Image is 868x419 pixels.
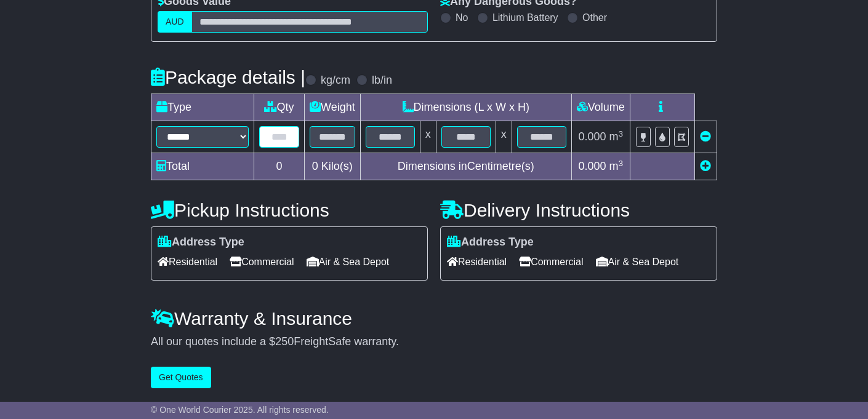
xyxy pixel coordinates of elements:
td: Weight [305,94,361,121]
label: Lithium Battery [492,12,558,23]
a: Add new item [700,160,711,172]
td: Qty [254,94,305,121]
sup: 3 [619,159,624,168]
h4: Delivery Instructions [440,200,717,220]
span: 0 [312,160,318,172]
span: m [609,160,624,172]
span: 0.000 [579,160,606,172]
label: Address Type [158,236,244,249]
td: Dimensions (L x W x H) [360,94,571,121]
h4: Pickup Instructions [151,200,428,220]
td: x [496,121,512,153]
label: Other [582,12,607,23]
td: Dimensions in Centimetre(s) [360,153,571,180]
h4: Package details | [151,67,305,87]
span: Residential [447,252,507,271]
span: m [609,130,624,143]
label: lb/in [372,74,392,87]
span: Commercial [230,252,294,271]
span: Commercial [519,252,583,271]
td: Kilo(s) [305,153,361,180]
span: Residential [158,252,217,271]
h4: Warranty & Insurance [151,308,717,329]
td: Volume [571,94,630,121]
button: Get Quotes [151,367,211,388]
span: 0.000 [579,130,606,143]
span: 250 [275,335,294,348]
td: 0 [254,153,305,180]
label: Address Type [447,236,534,249]
a: Remove this item [700,130,711,143]
td: Total [151,153,254,180]
label: No [456,12,468,23]
td: x [420,121,436,153]
span: Air & Sea Depot [596,252,679,271]
span: © One World Courier 2025. All rights reserved. [151,405,329,415]
span: Air & Sea Depot [307,252,390,271]
label: kg/cm [321,74,350,87]
div: All our quotes include a $ FreightSafe warranty. [151,335,717,349]
label: AUD [158,11,192,33]
sup: 3 [619,129,624,138]
td: Type [151,94,254,121]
